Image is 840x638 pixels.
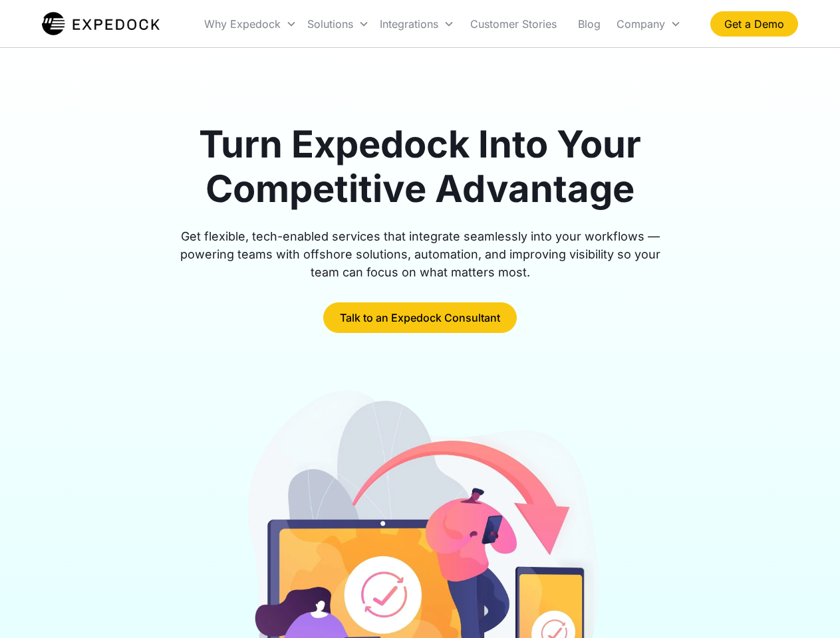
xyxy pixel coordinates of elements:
[374,1,460,47] div: Integrations
[611,1,686,47] div: Company
[199,1,302,47] div: Why Expedock
[42,11,160,37] a: home
[710,11,798,37] a: Get a Demo
[567,1,611,47] a: Blog
[380,17,438,31] div: Integrations
[323,302,517,333] a: Talk to an Expedock Consultant
[617,17,665,31] div: Company
[307,17,353,31] div: Solutions
[204,17,281,31] div: Why Expedock
[460,1,567,47] a: Customer Stories
[165,122,676,211] h1: Turn Expedock Into Your Competitive Advantage
[302,1,374,47] div: Solutions
[165,227,676,281] div: Get flexible, tech-enabled services that integrate seamlessly into your workflows — powering team...
[42,11,160,37] img: Expedock Logo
